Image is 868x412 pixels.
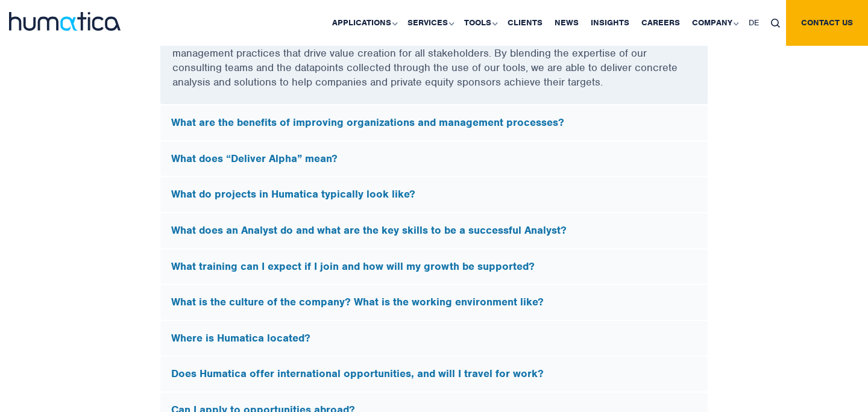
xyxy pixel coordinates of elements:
h5: Does Humatica offer international opportunities, and will I travel for work? [171,367,697,381]
span: DE [749,17,759,28]
h5: What does “Deliver Alpha” mean? [171,152,697,166]
img: logo [9,12,121,31]
h5: What training can I expect if I join and how will my growth be supported? [171,260,697,273]
h5: What do projects in Humatica typically look like? [171,188,697,201]
img: search_icon [771,19,780,28]
h5: Where is Humatica located? [171,332,697,345]
p: Our projects are grounded in “fact-based transparency” which is possible thanks to the support of... [172,17,696,104]
h5: What does an Analyst do and what are the key skills to be a successful Analyst? [171,224,697,237]
h5: What are the benefits of improving organizations and management processes? [171,116,697,130]
h5: What is the culture of the company? What is the working environment like? [171,296,697,309]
